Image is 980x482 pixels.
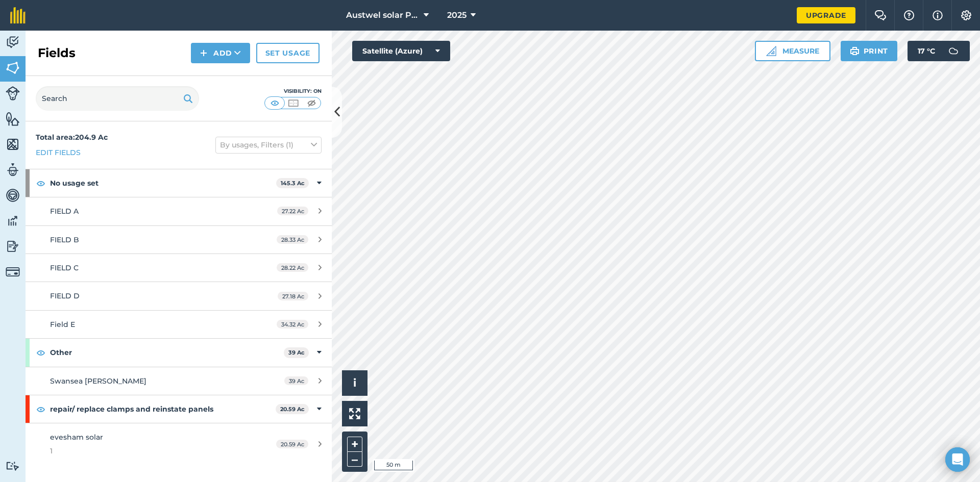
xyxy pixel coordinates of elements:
[277,207,308,215] span: 27.22 Ac
[50,235,79,244] span: FIELD B
[38,45,76,61] h2: Fields
[215,137,322,153] button: By usages, Filters (1)
[349,408,360,419] img: Four arrows, one pointing top left, one top right, one bottom right and the last bottom left
[6,111,20,126] img: svg+xml;base64,PHN2ZyB4bWxucz0iaHR0cDovL3d3dy53My5vcmcvMjAwMC9zdmciIHdpZHRoPSI1NiIgaGVpZ2h0PSI2MC...
[26,282,332,310] a: FIELD D27.18 Ac
[191,43,250,63] button: Add
[6,188,20,203] img: svg+xml;base64,PD94bWwgdmVyc2lvbj0iMS4wIiBlbmNvZGluZz0idXRmLTgiPz4KPCEtLSBHZW5lcmF0b3I6IEFkb2JlIE...
[447,9,467,21] span: 2025
[50,445,242,456] span: 1
[276,440,308,448] span: 20.59 Ac
[352,41,450,61] button: Satellite (Azure)
[6,461,20,471] img: svg+xml;base64,PD94bWwgdmVyc2lvbj0iMS4wIiBlbmNvZGluZz0idXRmLTgiPz4KPCEtLSBHZW5lcmF0b3I6IEFkb2JlIE...
[264,87,322,95] div: Visibility: On
[6,239,20,254] img: svg+xml;base64,PD94bWwgdmVyc2lvbj0iMS4wIiBlbmNvZGluZz0idXRmLTgiPz4KPCEtLSBHZW5lcmF0b3I6IEFkb2JlIE...
[26,197,332,225] a: FIELD A27.22 Ac
[284,376,308,385] span: 39 Ac
[766,46,776,56] img: Ruler icon
[268,98,281,108] img: svg+xml;base64,PHN2ZyB4bWxucz0iaHR0cDovL3d3dy53My5vcmcvMjAwMC9zdmciIHdpZHRoPSI1MCIgaGVpZ2h0PSI0MC...
[850,45,860,57] img: svg+xml;base64,PHN2ZyB4bWxucz0iaHR0cDovL3d3dy53My5vcmcvMjAwMC9zdmciIHdpZHRoPSIxOSIgaGVpZ2h0PSIyNC...
[6,213,20,229] img: svg+xml;base64,PD94bWwgdmVyc2lvbj0iMS4wIiBlbmNvZGluZz0idXRmLTgiPz4KPCEtLSBHZW5lcmF0b3I6IEFkb2JlIE...
[6,35,20,50] img: svg+xml;base64,PD94bWwgdmVyc2lvbj0iMS4wIiBlbmNvZGluZz0idXRmLTgiPz4KPCEtLSBHZW5lcmF0b3I6IEFkb2JlIE...
[945,447,970,472] div: Open Intercom Messenger
[6,60,20,75] img: svg+xml;base64,PHN2ZyB4bWxucz0iaHR0cDovL3d3dy53My5vcmcvMjAwMC9zdmciIHdpZHRoPSI1NiIgaGVpZ2h0PSI2MC...
[280,405,305,413] strong: 20.59 Ac
[183,92,193,105] img: svg+xml;base64,PHN2ZyB4bWxucz0iaHR0cDovL3d3dy53My5vcmcvMjAwMC9zdmciIHdpZHRoPSIxOSIgaGVpZ2h0PSIyNC...
[6,162,20,177] img: svg+xml;base64,PD94bWwgdmVyc2lvbj0iMS4wIiBlbmNvZGluZz0idXRmLTgiPz4KPCEtLSBHZW5lcmF0b3I6IEFkb2JlIE...
[50,339,284,366] strong: Other
[50,291,80,300] span: FIELD D
[26,423,332,465] a: evesham solar120.59 Ac
[36,133,108,142] strong: Total area : 204.9 Ac
[50,169,276,197] strong: No usage set
[36,346,45,359] img: svg+xml;base64,PHN2ZyB4bWxucz0iaHR0cDovL3d3dy53My5vcmcvMjAwMC9zdmciIHdpZHRoPSIxOCIgaGVpZ2h0PSIyNC...
[6,265,20,279] img: svg+xml;base64,PD94bWwgdmVyc2lvbj0iMS4wIiBlbmNvZGluZz0idXRmLTgiPz4KPCEtLSBHZW5lcmF0b3I6IEFkb2JlIE...
[50,376,146,386] span: Swansea [PERSON_NAME]
[36,86,199,111] input: Search
[50,395,276,423] strong: repair/ replace clamps and reinstate panels
[36,403,45,415] img: svg+xml;base64,PHN2ZyB4bWxucz0iaHR0cDovL3d3dy53My5vcmcvMjAwMC9zdmciIHdpZHRoPSIxOCIgaGVpZ2h0PSIyNC...
[6,137,20,152] img: svg+xml;base64,PHN2ZyB4bWxucz0iaHR0cDovL3d3dy53My5vcmcvMjAwMC9zdmciIHdpZHRoPSI1NiIgaGVpZ2h0PSI2MC...
[36,177,45,189] img: svg+xml;base64,PHN2ZyB4bWxucz0iaHR0cDovL3d3dy53My5vcmcvMjAwMC9zdmciIHdpZHRoPSIxOCIgaGVpZ2h0PSIyNC...
[26,367,332,395] a: Swansea [PERSON_NAME]39 Ac
[281,180,305,187] strong: 145.3 Ac
[346,9,420,21] span: Austwel solar Projects
[287,98,300,108] img: svg+xml;base64,PHN2ZyB4bWxucz0iaHR0cDovL3d3dy53My5vcmcvMjAwMC9zdmciIHdpZHRoPSI1MCIgaGVpZ2h0PSI0MC...
[277,235,308,244] span: 28.33 Ac
[26,311,332,338] a: Field E34.32 Ac
[50,207,79,216] span: FIELD A
[277,320,308,328] span: 34.32 Ac
[50,263,79,272] span: FIELD C
[10,7,26,23] img: fieldmargin Logo
[50,433,103,442] span: evesham solar
[305,98,318,108] img: svg+xml;base64,PHN2ZyB4bWxucz0iaHR0cDovL3d3dy53My5vcmcvMjAwMC9zdmciIHdpZHRoPSI1MCIgaGVpZ2h0PSI0MC...
[347,452,362,467] button: –
[342,370,367,396] button: i
[933,9,943,21] img: svg+xml;base64,PHN2ZyB4bWxucz0iaHR0cDovL3d3dy53My5vcmcvMjAwMC9zdmciIHdpZHRoPSIxNyIgaGVpZ2h0PSIxNy...
[36,147,81,158] a: Edit fields
[918,41,935,61] span: 17 ° C
[908,41,970,61] button: 17 °C
[26,169,332,197] div: No usage set145.3 Ac
[26,395,332,423] div: repair/ replace clamps and reinstate panels20.59 Ac
[353,376,356,389] span: i
[26,339,332,366] div: Other39 Ac
[278,292,308,300] span: 27.18 Ac
[755,41,830,61] button: Measure
[256,43,320,63] a: Set usage
[960,10,972,20] img: A cog icon
[26,254,332,282] a: FIELD C28.22 Ac
[943,41,964,61] img: svg+xml;base64,PD94bWwgdmVyc2lvbj0iMS4wIiBlbmNvZGluZz0idXRmLTgiPz4KPCEtLSBHZW5lcmF0b3I6IEFkb2JlIE...
[277,263,308,272] span: 28.22 Ac
[841,41,898,61] button: Print
[288,349,305,356] strong: 39 Ac
[50,320,75,329] span: Field E
[874,10,887,20] img: Two speech bubbles overlapping with the left bubble in the forefront
[797,7,855,23] a: Upgrade
[200,47,207,59] img: svg+xml;base64,PHN2ZyB4bWxucz0iaHR0cDovL3d3dy53My5vcmcvMjAwMC9zdmciIHdpZHRoPSIxNCIgaGVpZ2h0PSIyNC...
[26,226,332,253] a: FIELD B28.33 Ac
[6,86,20,100] img: svg+xml;base64,PD94bWwgdmVyc2lvbj0iMS4wIiBlbmNvZGluZz0idXRmLTgiPz4KPCEtLSBHZW5lcmF0b3I6IEFkb2JlIE...
[903,10,915,20] img: A question mark icon
[347,437,362,452] button: +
